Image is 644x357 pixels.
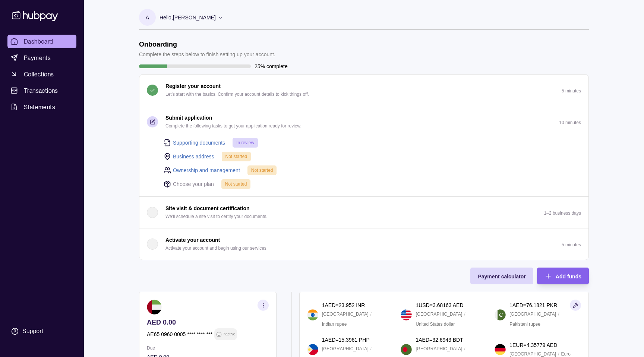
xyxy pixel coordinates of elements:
a: Dashboard [7,35,76,48]
span: Collections [24,70,54,79]
button: Add funds [537,268,589,284]
p: 1 AED = 23.952 INR [322,301,365,309]
img: in [307,309,318,320]
span: Not started [225,181,247,187]
span: Dashboard [24,37,53,46]
p: Inactive [222,330,235,338]
p: 5 minutes [562,88,581,94]
p: Pakistani rupee [509,320,540,328]
p: Due [147,344,269,352]
a: Supporting documents [173,139,225,147]
img: bd [401,344,412,355]
a: Ownership and management [173,166,240,174]
div: Submit application Complete the following tasks to get your application ready for review.10 minutes [139,138,588,196]
span: In review [236,140,254,145]
button: Site visit & document certification We'll schedule a site visit to certify your documents.1–2 bus... [139,197,588,228]
button: Submit application Complete the following tasks to get your application ready for review.10 minutes [139,106,588,138]
span: Not started [225,154,247,159]
a: Support [7,323,76,339]
p: 10 minutes [559,120,581,125]
a: Transactions [7,84,76,97]
p: / [370,345,372,353]
p: [GEOGRAPHIC_DATA] [322,345,369,353]
p: / [464,345,465,353]
p: Submit application [165,114,212,122]
span: Transactions [24,86,58,95]
span: Not started [251,168,273,173]
div: Support [22,327,43,335]
a: Statements [7,100,76,114]
p: / [370,310,372,318]
p: 1 AED = 15.3961 PHP [322,336,370,344]
p: Site visit & document certification [165,204,250,212]
p: / [558,310,559,318]
p: [GEOGRAPHIC_DATA] [416,345,462,353]
a: Payments [7,51,76,64]
p: [GEOGRAPHIC_DATA] [322,310,369,318]
p: 1 EUR = 4.35779 AED [509,341,557,349]
p: AED 0.00 [147,318,269,326]
p: 1 USD = 3.68163 AED [416,301,463,309]
img: us [401,309,412,320]
a: Collections [7,67,76,81]
img: de [495,344,506,355]
p: [GEOGRAPHIC_DATA] [509,310,556,318]
p: Hello, [PERSON_NAME] [160,13,216,22]
a: Business address [173,152,214,161]
span: Add funds [556,274,581,279]
p: Register your account [165,82,221,90]
p: United States dollar [416,320,455,328]
img: ae [147,300,162,315]
p: 1 AED = 32.6943 BDT [416,336,463,344]
span: Payments [24,53,51,62]
p: A [146,13,149,22]
button: Payment calculator [470,268,533,284]
button: Activate your account Activate your account and begin using our services.5 minutes [139,228,588,260]
p: Indian rupee [322,320,347,328]
h1: Onboarding [139,40,275,48]
p: 5 minutes [562,242,581,247]
p: Complete the steps below to finish setting up your account. [139,50,275,59]
p: Activate your account [165,236,220,244]
p: / [464,310,465,318]
p: [GEOGRAPHIC_DATA] [416,310,462,318]
p: We'll schedule a site visit to certify your documents. [165,212,268,221]
img: pk [495,309,506,320]
p: Choose your plan [173,180,214,188]
p: 1 AED = 76.1821 PKR [509,301,557,309]
p: 1–2 business days [544,211,581,216]
span: Payment calculator [478,274,525,279]
p: Let's start with the basics. Confirm your account details to kick things off. [165,90,309,98]
p: Complete the following tasks to get your application ready for review. [165,122,302,130]
p: 25% complete [255,62,288,70]
button: Register your account Let's start with the basics. Confirm your account details to kick things of... [139,75,588,106]
img: ph [307,344,318,355]
span: Statements [24,102,55,111]
p: Activate your account and begin using our services. [165,244,268,252]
